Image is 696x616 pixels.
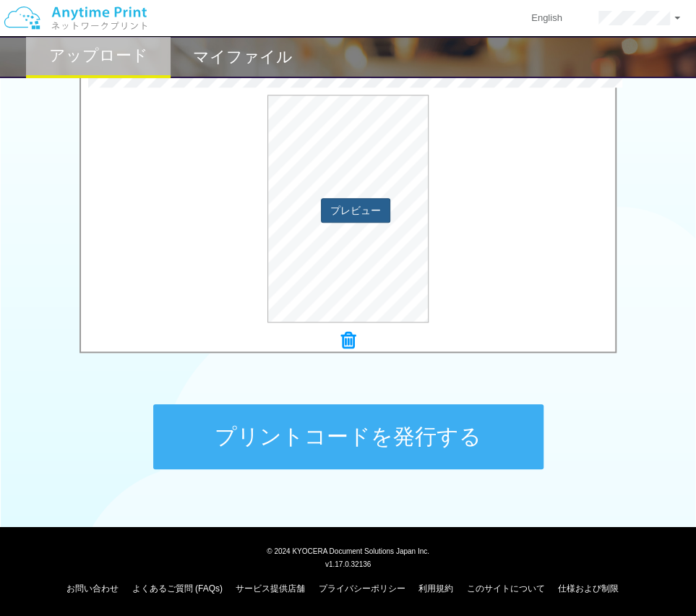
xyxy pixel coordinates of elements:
[132,583,223,593] a: よくあるご質問 (FAQs)
[325,559,371,568] span: v1.17.0.32136
[49,47,148,64] h2: アップロード
[267,546,429,555] span: © 2024 KYOCERA Document Solutions Japan Inc.
[66,583,119,593] a: お問い合わせ
[466,583,544,593] a: このサイトについて
[236,583,305,593] a: サービス提供店舗
[319,583,405,593] a: プライバシーポリシー
[193,48,293,66] h2: マイファイル
[558,583,619,593] a: 仕様および制限
[418,583,453,593] a: 利用規約
[153,404,544,469] button: プリントコードを発行する
[321,198,390,223] button: プレビュー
